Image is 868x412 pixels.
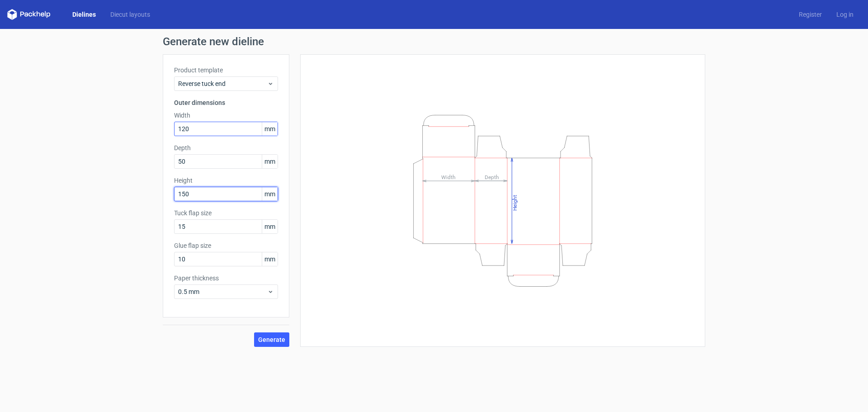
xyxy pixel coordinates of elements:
button: Generate [254,332,289,347]
span: mm [262,252,278,266]
a: Register [792,10,829,19]
span: Reverse tuck end [178,79,267,88]
label: Width [174,111,278,120]
label: Depth [174,143,278,152]
a: Log in [829,10,861,19]
a: Diecut layouts [103,10,157,19]
label: Tuck flap size [174,208,278,218]
span: mm [262,155,278,168]
span: mm [262,187,278,201]
tspan: Width [441,174,456,180]
tspan: Height [512,194,518,210]
label: Paper thickness [174,274,278,283]
label: Glue flap size [174,241,278,250]
span: Generate [258,336,285,343]
tspan: Depth [485,174,499,180]
h3: Outer dimensions [174,98,278,107]
label: Product template [174,66,278,75]
a: Dielines [65,10,103,19]
h1: Generate new dieline [163,36,705,47]
span: 0.5 mm [178,287,267,296]
span: mm [262,220,278,233]
span: mm [262,122,278,136]
label: Height [174,176,278,185]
